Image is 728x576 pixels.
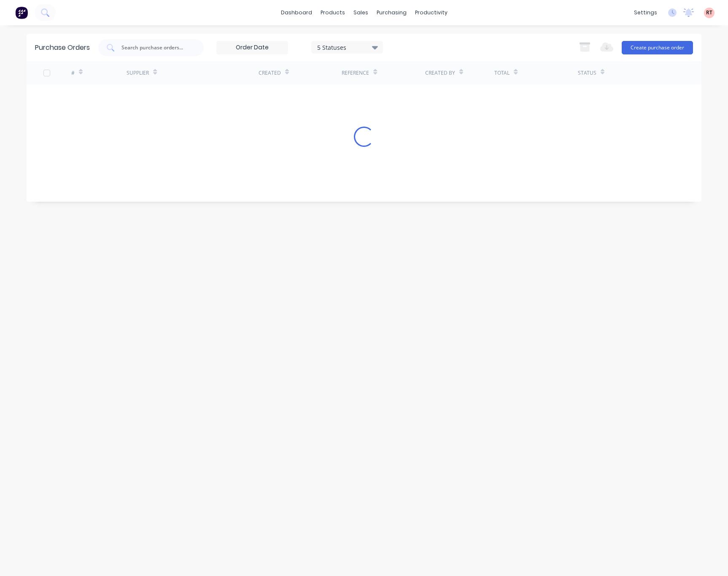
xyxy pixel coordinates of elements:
div: Status [578,69,596,77]
div: Created By [425,69,455,77]
div: settings [630,6,661,19]
div: # [71,69,75,77]
div: Reference [342,69,369,77]
input: Search purchase orders... [121,43,191,52]
div: products [316,6,349,19]
a: dashboard [277,6,316,19]
div: productivity [411,6,452,19]
span: RT [706,9,712,16]
img: Factory [15,6,28,19]
input: Order Date [217,41,288,54]
div: sales [349,6,372,19]
div: 5 Statuses [317,43,377,51]
div: Purchase Orders [35,43,90,53]
div: Supplier [127,69,149,77]
button: Create purchase order [622,41,693,54]
div: Total [494,69,510,77]
div: purchasing [372,6,411,19]
div: Created [259,69,281,77]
